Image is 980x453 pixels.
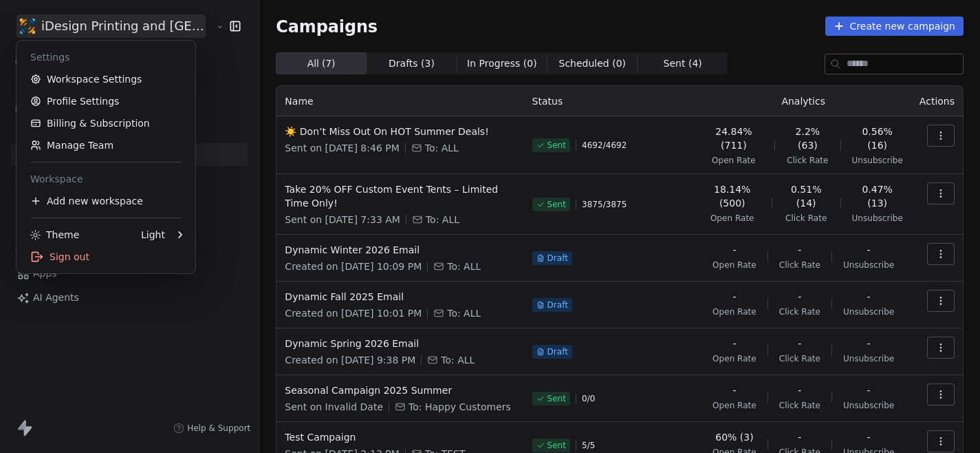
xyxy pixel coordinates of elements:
a: Manage Team [22,134,190,156]
div: Add new workspace [22,190,190,212]
a: Profile Settings [22,90,190,112]
div: Workspace [22,168,190,190]
div: Sign out [22,246,190,268]
a: Billing & Subscription [22,112,190,134]
div: Theme [30,228,79,242]
a: Workspace Settings [22,68,190,90]
div: Settings [22,46,190,68]
div: Light [141,228,165,242]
